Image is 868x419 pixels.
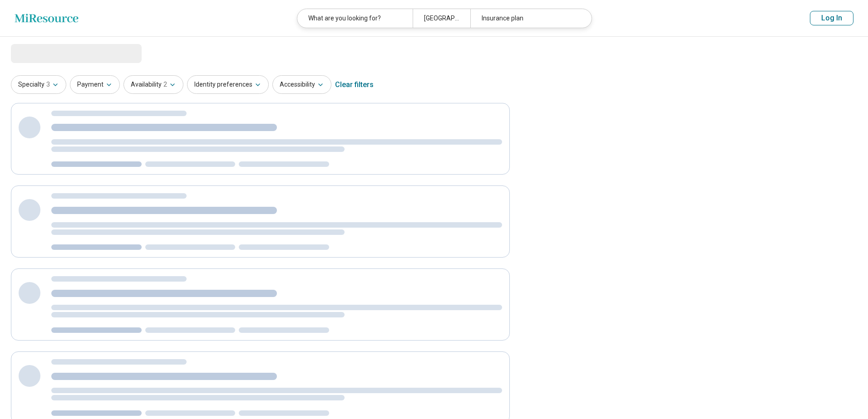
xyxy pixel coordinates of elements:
[163,80,167,89] span: 2
[46,80,50,89] span: 3
[335,74,374,96] div: Clear filters
[11,44,87,62] span: Loading...
[470,9,586,28] div: Insurance plan
[272,75,331,94] button: Accessibility
[810,11,853,25] button: Log In
[187,75,269,94] button: Identity preferences
[297,9,413,28] div: What are you looking for?
[413,9,470,28] div: [GEOGRAPHIC_DATA], [GEOGRAPHIC_DATA], [GEOGRAPHIC_DATA]
[123,75,183,94] button: Availability2
[70,75,120,94] button: Payment
[11,75,66,94] button: Specialty3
